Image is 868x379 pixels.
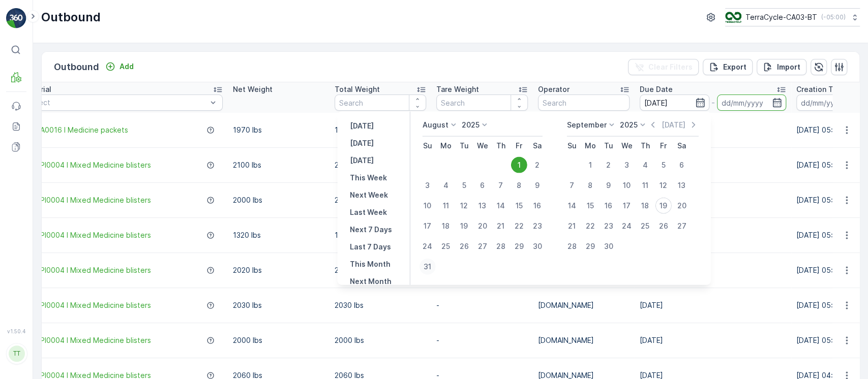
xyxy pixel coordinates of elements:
div: 3 [618,157,635,173]
th: Tuesday [455,137,473,155]
p: 2000 lbs [233,335,324,345]
div: 19 [655,198,671,214]
th: Saturday [672,137,691,155]
div: 20 [673,198,690,214]
div: 6 [673,157,690,173]
button: Today [345,137,377,149]
p: Outbound [54,60,99,74]
p: 1320 lbs [335,230,426,240]
button: Last 7 Days [345,241,395,253]
div: 1 [582,157,598,173]
a: UK-PI0004 I Mixed Medicine blisters [28,160,151,170]
p: Total Weight [335,84,380,94]
div: 16 [529,198,545,214]
p: Export [723,62,746,72]
p: 2100 lbs [335,160,426,170]
div: 7 [492,177,508,194]
td: [DATE] [635,113,791,148]
p: 2100 lbs [233,160,324,170]
th: Sunday [562,137,581,155]
div: 4 [437,177,454,194]
button: TerraCycle-CA03-BT(-05:00) [725,8,860,26]
span: UK-A0016 I Medicine packets [28,125,128,135]
p: Outbound [41,9,101,25]
div: 22 [511,218,527,234]
p: Next Week [349,190,387,200]
p: Creation Time [796,84,847,94]
button: Add [101,60,138,73]
div: 6 [474,177,490,194]
th: Friday [510,137,528,155]
div: 11 [637,177,653,194]
div: 21 [492,218,508,234]
button: Next Month [345,275,395,288]
div: 14 [563,198,580,214]
p: This Week [349,173,386,183]
span: UK-PI0004 I Mixed Medicine blisters [28,300,151,310]
p: Tare Weight [436,84,479,94]
div: 21 [563,218,580,234]
input: dd/mm/yyyy [796,94,866,111]
div: TT [9,345,25,362]
div: 27 [474,238,490,255]
a: UK-PI0004 I Mixed Medicine blisters [28,230,151,240]
button: This Week [345,172,391,184]
p: 2000 lbs [233,195,324,205]
p: [DOMAIN_NAME] [538,335,630,345]
div: 9 [600,177,616,194]
p: - [436,335,528,345]
th: Wednesday [617,137,636,155]
p: TerraCycle-CA03-BT [745,12,817,22]
p: 2020 lbs [233,265,324,275]
div: 25 [637,218,653,234]
a: UK-PI0004 I Mixed Medicine blisters [28,195,151,205]
div: 4 [637,157,653,173]
div: 8 [511,177,527,194]
div: 1 [511,157,527,173]
img: TC_8rdWMmT.png [725,12,741,23]
div: 25 [437,238,454,255]
td: [DATE] [635,183,791,218]
button: Import [757,59,806,75]
input: Search [538,94,630,111]
p: ( -05:00 ) [821,13,846,21]
button: Export [703,59,753,75]
p: 1320 lbs [233,230,324,240]
p: 1970 lbs [335,125,426,135]
p: August [422,120,448,130]
button: Clear Filters [628,59,699,75]
th: Saturday [528,137,546,155]
p: [DATE] [661,120,685,130]
a: UK-PI0004 I Mixed Medicine blisters [28,265,151,275]
div: 10 [419,198,435,214]
p: 2030 lbs [233,300,324,310]
th: Thursday [636,137,654,155]
th: Monday [581,137,599,155]
div: 13 [673,177,690,194]
div: 24 [618,218,635,234]
p: Net Weight [233,84,273,94]
div: 15 [511,198,527,214]
div: 12 [456,198,472,214]
input: Search [335,94,426,111]
p: Select [28,98,207,108]
p: - [711,97,715,109]
p: 2000 lbs [335,335,426,345]
div: 29 [582,238,598,255]
div: 15 [582,198,598,214]
p: Next 7 Days [349,225,392,235]
div: 5 [655,157,671,173]
input: dd/mm/yyyy [717,94,787,111]
p: 2025 [620,120,638,130]
p: 1970 lbs [233,125,324,135]
th: Monday [436,137,455,155]
p: Import [777,62,800,72]
p: Add [119,61,134,72]
div: 2 [600,157,616,173]
div: 30 [600,238,616,255]
div: 18 [437,218,454,234]
button: This Month [345,258,394,270]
